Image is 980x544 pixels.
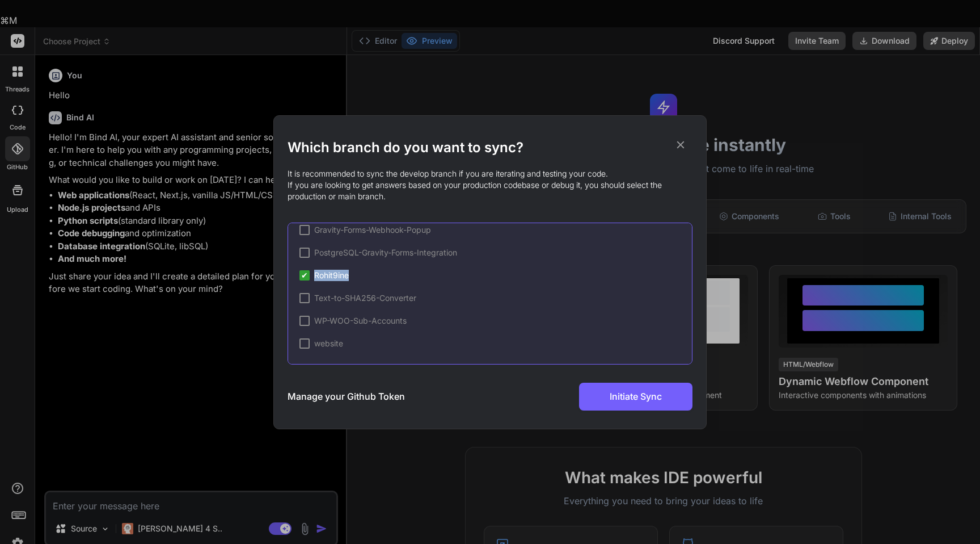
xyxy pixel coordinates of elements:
span: website [314,338,343,349]
h3: Manage your Github Token [288,390,405,403]
span: PostgreSQL-Gravity-Forms-Integration [314,247,457,258]
h2: Which branch do you want to sync? [288,139,692,157]
span: Gravity-Forms-Webhook-Popup [314,224,431,236]
span: WP-WOO-Sub-Accounts [314,315,407,327]
span: Rohit9ine [314,270,349,281]
span: ✔ [301,270,308,281]
span: Initiate Sync [610,390,662,403]
span: Text-to-SHA256-Converter [314,292,416,304]
button: Initiate Sync [579,383,692,411]
p: It is recommended to sync the develop branch if you are iterating and testing your code. If you a... [288,168,692,202]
